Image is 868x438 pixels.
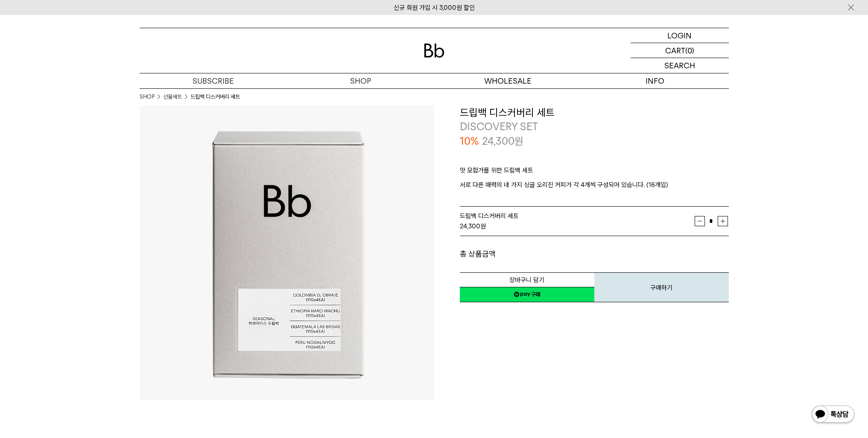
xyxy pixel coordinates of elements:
button: 구매하기 [594,272,729,302]
p: SEARCH [664,58,695,73]
a: SUBSCRIBE [140,73,287,88]
img: 로고 [424,44,444,58]
span: 드립백 디스커버리 세트 [460,212,519,220]
p: LOGIN [667,28,692,43]
p: 10% [460,134,479,149]
li: 드립백 디스커버리 세트 [190,93,240,101]
p: 서로 다른 매력의 네 가지 싱글 오리진 커피가 각 4개씩 구성되어 있습니다. (16개입) [460,180,729,190]
div: 원 [460,221,695,231]
p: 맛 모험가를 위한 드립백 세트 [460,165,729,180]
a: CART (0) [631,43,729,58]
button: 장바구니 담기 [460,272,594,287]
p: DISCOVERY SET [460,120,729,134]
a: 새창 [460,287,594,302]
a: LOGIN [631,28,729,43]
strong: 24,300 [460,222,480,230]
a: SHOP [287,73,434,88]
a: SHOP [140,93,155,101]
h3: 드립백 디스커버리 세트 [460,105,729,120]
p: CART [665,43,685,58]
p: INFO [582,73,729,88]
p: 24,300 [482,134,523,149]
a: 선물세트 [163,93,182,101]
img: 드립백 디스커버리 세트 [140,105,434,400]
dt: 총 상품금액 [460,249,594,259]
span: 원 [514,135,523,147]
p: (0) [685,43,694,58]
img: 카카오톡 채널 1:1 채팅 버튼 [811,405,855,425]
a: 신규 회원 가입 시 3,000원 할인 [394,4,475,12]
p: WHOLESALE [434,73,582,88]
button: 증가 [718,216,728,226]
button: 감소 [695,216,705,226]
